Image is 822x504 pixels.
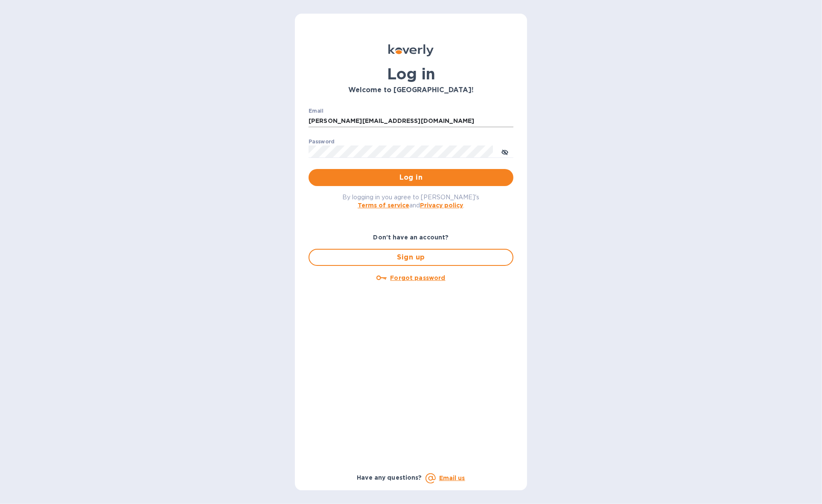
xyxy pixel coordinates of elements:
h3: Welcome to [GEOGRAPHIC_DATA]! [309,86,513,94]
a: Privacy policy [420,202,463,209]
b: Have any questions? [357,474,422,481]
label: Password [309,139,335,144]
img: Koverly [388,44,434,56]
button: Sign up [309,249,513,266]
input: Enter email address [309,115,513,128]
h1: Log in [309,65,513,83]
a: Terms of service [358,202,409,209]
span: By logging in you agree to [PERSON_NAME]'s and . [343,194,480,209]
button: toggle password visibility [496,143,513,160]
button: Log in [309,169,513,186]
span: Log in [315,172,507,183]
label: Email [309,108,324,114]
u: Forgot password [390,274,445,281]
b: Don't have an account? [373,234,449,241]
span: Sign up [316,252,506,262]
a: Email us [439,475,465,481]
